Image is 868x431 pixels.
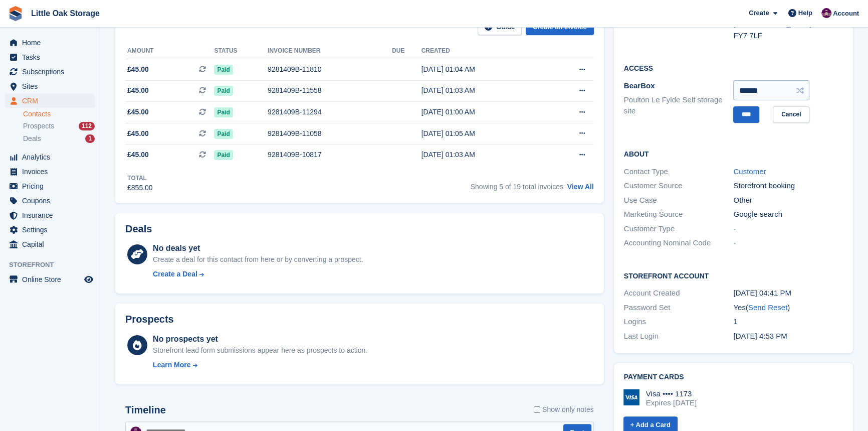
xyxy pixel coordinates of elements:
[624,195,734,206] div: Use Case
[27,5,104,22] a: Little Oak Storage
[749,8,769,18] span: Create
[22,150,82,164] span: Analytics
[833,9,859,19] span: Account
[127,128,149,139] span: £45.00
[153,333,367,345] div: No prospects yet
[23,109,95,119] a: Contacts
[733,316,843,328] div: 1
[5,79,95,93] a: menu
[127,85,149,96] span: £45.00
[471,183,563,191] span: Showing 5 of 19 total invoices
[623,389,639,405] img: Visa Logo
[421,43,545,59] th: Created
[268,128,392,139] div: 9281409B-11058
[125,223,152,235] h2: Deals
[5,194,95,208] a: menu
[83,273,95,285] a: Preview store
[624,373,843,381] h2: Payment cards
[214,43,268,59] th: Status
[5,208,95,222] a: menu
[624,316,734,328] div: Logins
[624,81,655,90] span: BearBox
[733,223,843,235] div: -
[125,314,174,325] h2: Prospects
[127,150,149,160] span: £45.00
[214,65,233,75] span: Paid
[733,332,787,340] time: 2024-02-14 16:53:55 UTC
[733,237,843,249] div: -
[5,272,95,286] a: menu
[821,8,831,18] img: Morgen Aujla
[127,107,149,117] span: £45.00
[23,133,95,144] a: Deals 1
[9,260,100,270] span: Storefront
[421,150,545,160] div: [DATE] 01:03 AM
[153,269,363,279] a: Create a Deal
[153,254,363,265] div: Create a deal for this contact from here or by converting a prospect.
[153,242,363,254] div: No deals yet
[22,194,82,208] span: Coupons
[268,64,392,75] div: 9281409B-11810
[23,121,54,131] span: Prospects
[22,50,82,64] span: Tasks
[624,223,734,235] div: Customer Type
[421,107,545,117] div: [DATE] 01:00 AM
[798,8,812,18] span: Help
[534,404,540,415] input: Show only notes
[22,36,82,50] span: Home
[567,183,594,191] a: View All
[22,272,82,286] span: Online Store
[733,180,843,192] div: Storefront booking
[746,303,790,312] span: ( )
[22,208,82,222] span: Insurance
[125,43,214,59] th: Amount
[5,179,95,193] a: menu
[733,209,843,220] div: Google search
[733,302,843,314] div: Yes
[214,129,233,139] span: Paid
[268,107,392,117] div: 9281409B-11294
[624,331,734,342] div: Last Login
[5,165,95,179] a: menu
[127,64,149,75] span: £45.00
[153,360,190,370] div: Learn More
[624,63,843,73] h2: Access
[23,121,95,131] a: Prospects 112
[5,50,95,64] a: menu
[624,302,734,314] div: Password Set
[392,43,421,59] th: Due
[5,94,95,108] a: menu
[268,150,392,160] div: 9281409B-10817
[125,404,166,416] h2: Timeline
[5,65,95,79] a: menu
[624,270,843,280] h2: Storefront Account
[773,106,809,123] a: Cancel
[624,94,734,117] li: Poulton Le Fylde Self storage site
[153,345,367,356] div: Storefront lead form submissions appear here as prospects to action.
[624,288,734,299] div: Account Created
[624,149,843,159] h2: About
[8,6,23,21] img: stora-icon-8386f47178a22dfd0bd8f6a31ec36ba5ce8667c1dd55bd0f319d3a0aa187defe.svg
[421,64,545,75] div: [DATE] 01:04 AM
[85,134,95,143] div: 1
[624,209,734,220] div: Marketing Source
[268,85,392,96] div: 9281409B-11558
[153,269,197,279] div: Create a Deal
[5,36,95,50] a: menu
[268,43,392,59] th: Invoice number
[22,237,82,251] span: Capital
[214,150,233,160] span: Paid
[733,288,843,299] div: [DATE] 04:41 PM
[624,166,734,178] div: Contact Type
[646,389,697,398] div: Visa •••• 1173
[733,167,766,176] a: Customer
[624,180,734,192] div: Customer Source
[153,360,367,370] a: Learn More
[79,122,95,130] div: 112
[214,107,233,117] span: Paid
[127,183,153,193] div: £855.00
[646,398,697,407] div: Expires [DATE]
[23,134,41,143] span: Deals
[748,303,787,312] a: Send Reset
[22,94,82,108] span: CRM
